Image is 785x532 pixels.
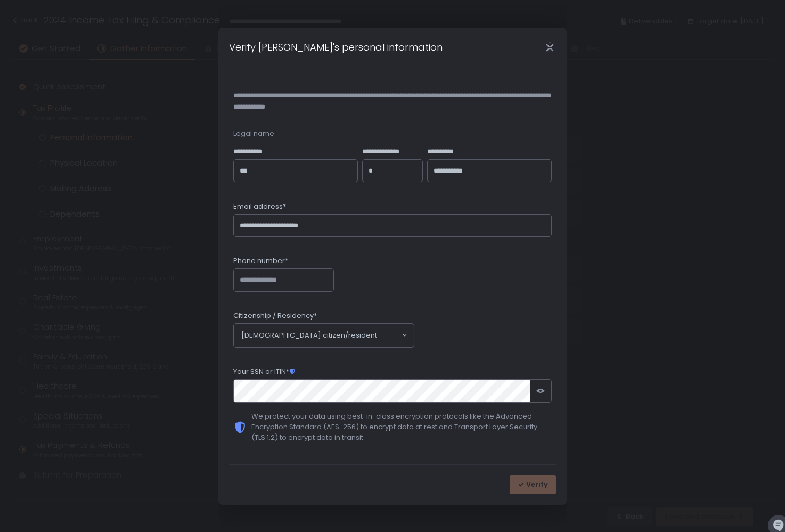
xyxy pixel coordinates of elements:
[233,367,296,377] span: Your SSN or ITIN*
[241,330,377,341] span: [DEMOGRAPHIC_DATA] citizen/resident
[233,202,286,211] span: Email address*
[233,256,288,266] span: Phone number*
[233,129,552,138] div: Legal name
[533,42,567,54] div: Close
[229,40,443,54] h1: Verify [PERSON_NAME]'s personal information
[233,311,317,321] span: Citizenship / Residency*
[377,330,401,341] input: Search for option
[234,324,414,347] div: Search for option
[251,411,552,443] div: We protect your data using best-in-class encryption protocols like the Advanced Encryption Standa...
